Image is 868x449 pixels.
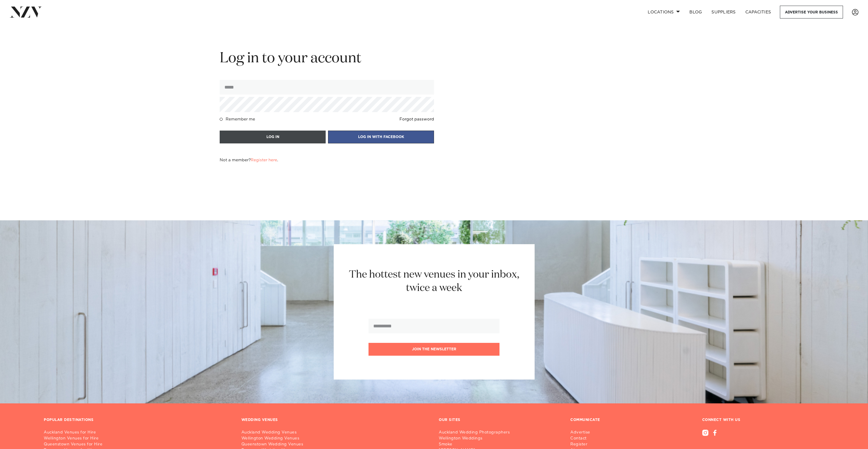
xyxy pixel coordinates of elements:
a: Auckland Wedding Photographers [439,430,514,436]
a: Auckland Venues for Hire [44,430,232,436]
a: SUPPLIERS [707,6,740,18]
h3: CONNECT WITH US [702,418,824,422]
a: Smoke [439,442,514,448]
img: nzv-logo.png [10,7,42,17]
a: Advertise [570,430,614,436]
a: Auckland Wedding Venues [241,430,430,436]
h4: Not a member? . [220,158,278,162]
button: LOG IN WITH FACEBOOK [328,131,434,143]
h3: COMMUNICATE [570,418,600,422]
a: Wellington Weddings [439,436,514,442]
h2: Log in to your account [220,49,434,68]
a: Register here [251,158,277,162]
a: Capacities [741,6,776,18]
h3: WEDDING VENUES [241,418,278,422]
a: Queenstown Venues for Hire [44,442,232,448]
h4: Remember me [226,117,255,122]
a: Locations [643,6,685,18]
h3: OUR SITES [439,418,460,422]
a: Wellington Venues for Hire [44,436,232,442]
button: LOG IN [220,131,326,143]
a: Queenstown Wedding Venues [241,442,430,448]
h2: The hottest new venues in your inbox, twice a week [342,268,527,295]
a: Register [570,442,614,448]
h3: POPULAR DESTINATIONS [44,418,93,422]
button: Join the newsletter [369,343,499,356]
a: Contact [570,436,614,442]
a: Advertise your business [780,6,843,18]
a: Wellington Wedding Venues [241,436,430,442]
a: LOG IN WITH FACEBOOK [328,134,434,140]
a: BLOG [685,6,707,18]
a: Forgot password [399,117,434,122]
